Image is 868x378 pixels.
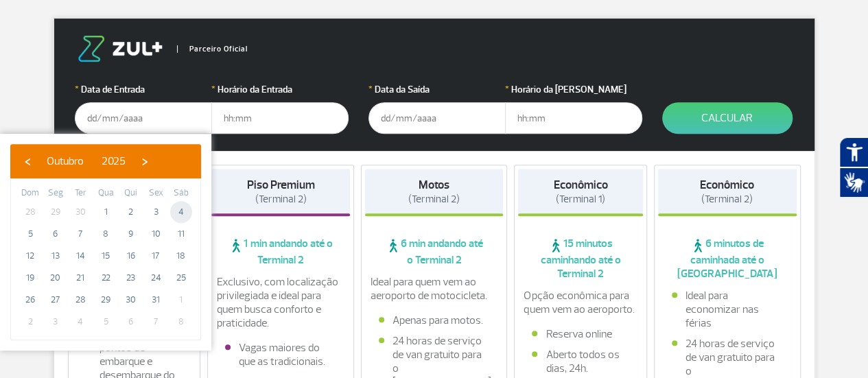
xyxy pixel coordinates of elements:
span: 6 [45,223,67,245]
button: Outubro [38,151,93,172]
button: 2025 [93,151,134,172]
span: 2 [120,201,142,223]
span: 9 [120,223,142,245]
span: (Terminal 2) [408,193,460,206]
button: ‹ [17,151,38,172]
input: dd/mm/aaaa [75,102,212,134]
span: 31 [145,289,167,311]
input: hh:mm [505,102,642,134]
li: Aberto todos os dias, 24h. [532,348,629,375]
span: 10 [145,223,167,245]
li: Vagas maiores do que as tradicionais. [225,341,336,368]
img: logo-zul.png [75,36,165,62]
span: (Terminal 1) [556,193,605,206]
span: 29 [45,201,67,223]
span: Parceiro Oficial [177,45,248,53]
li: Reserva online [532,327,629,341]
span: 30 [69,201,91,223]
th: weekday [18,186,43,201]
span: 18 [170,245,192,267]
strong: Motos [419,178,449,192]
th: weekday [143,186,169,201]
button: › [134,151,155,172]
span: 14 [69,245,91,267]
th: weekday [68,186,93,201]
th: weekday [43,186,69,201]
span: 1 [170,289,192,311]
span: 30 [120,289,142,311]
th: weekday [93,186,119,201]
span: 3 [145,201,167,223]
span: 23 [120,267,142,289]
li: Apenas para motos. [379,314,490,327]
span: 6 [120,311,142,333]
span: 4 [69,311,91,333]
strong: Econômico [700,178,754,192]
label: Data da Saída [368,82,506,97]
span: 8 [95,223,117,245]
span: 17 [145,245,167,267]
label: Data de Entrada [75,82,212,97]
strong: Econômico [554,178,608,192]
li: Ideal para economizar nas férias [672,289,783,330]
span: 2025 [102,154,126,168]
th: weekday [118,186,143,201]
span: 11 [170,223,192,245]
span: 22 [95,267,117,289]
div: Plugin de acessibilidade da Hand Talk. [839,137,868,198]
span: Outubro [47,154,84,168]
p: Exclusivo, com localização privilegiada e ideal para quem busca conforto e praticidade. [217,275,344,330]
span: 29 [95,289,117,311]
bs-datepicker-navigation-view: ​ ​ ​ [17,152,155,166]
button: Abrir tradutor de língua de sinais. [839,167,868,198]
button: Abrir recursos assistivos. [839,137,868,167]
button: Calcular [662,102,793,134]
span: 7 [69,223,91,245]
span: 5 [95,311,117,333]
span: 2 [19,311,41,333]
span: 16 [120,245,142,267]
span: 1 [95,201,117,223]
span: 15 minutos caminhando até o Terminal 2 [518,237,643,281]
span: 15 [95,245,117,267]
span: (Terminal 2) [701,193,753,206]
input: dd/mm/aaaa [368,102,506,134]
span: 12 [19,245,41,267]
span: 6 min andando até o Terminal 2 [365,237,504,267]
span: 20 [45,267,67,289]
span: 24 [145,267,167,289]
label: Horário da Entrada [211,82,349,97]
th: weekday [168,186,193,201]
span: 28 [19,201,41,223]
span: 5 [19,223,41,245]
span: 28 [69,289,91,311]
strong: Piso Premium [246,178,314,192]
input: hh:mm [211,102,349,134]
span: 3 [45,311,67,333]
span: 25 [170,267,192,289]
span: 26 [19,289,41,311]
span: 8 [170,311,192,333]
span: (Terminal 2) [255,193,306,206]
span: 6 minutos de caminhada até o [GEOGRAPHIC_DATA] [658,237,797,281]
span: 4 [170,201,192,223]
span: 1 min andando até o Terminal 2 [211,237,350,267]
p: Ideal para quem vem ao aeroporto de motocicleta. [371,275,498,303]
p: Opção econômica para quem vem ao aeroporto. [524,289,637,316]
span: 21 [69,267,91,289]
span: 13 [45,245,67,267]
span: 27 [45,289,67,311]
label: Horário da [PERSON_NAME] [505,82,642,97]
span: 19 [19,267,41,289]
span: 7 [145,311,167,333]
